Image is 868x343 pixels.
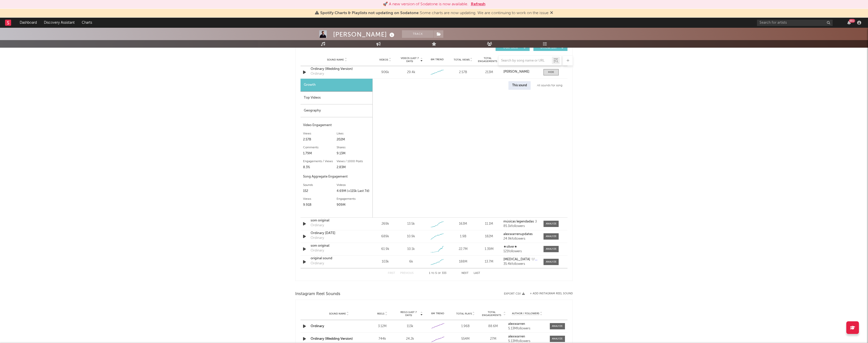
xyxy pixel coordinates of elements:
[311,256,363,261] a: original sound
[477,221,501,226] div: 11.1M
[311,218,363,223] a: som original
[373,234,397,239] div: 689k
[508,81,531,90] div: This sound
[303,202,337,208] div: 9.91B
[303,164,337,170] div: 8.3%
[311,261,324,266] div: Ordinary
[481,311,503,317] span: Total Engagements
[508,322,525,326] strong: alexwarren
[40,18,78,28] a: Discovery Assistant
[16,18,40,28] a: Dashboard
[370,324,395,329] div: 3.12M
[503,233,533,236] strong: alexwarrenupdates
[438,272,441,274] span: of
[407,234,415,239] div: 10.9k
[503,70,529,73] strong: [PERSON_NAME]
[503,245,538,249] a: ★silver★
[530,292,573,295] button: + Add Instagram Reel Sound
[496,44,530,51] button: UGC(323)
[462,272,469,275] button: Next
[337,164,370,170] div: 2.83M
[397,311,420,317] span: Reels (last 7 days)
[311,236,324,241] div: Ordinary
[451,234,475,239] div: 1.9B
[481,324,506,329] div: 88.6M
[477,247,501,252] div: 1.39M
[311,325,324,328] a: Ordinary
[337,196,370,202] div: Engagements
[311,67,363,72] a: Ordinary (Wedding Version)
[451,247,475,252] div: 22.7M
[453,324,478,329] div: 1.96B
[503,220,537,223] strong: músicas legendadas :)
[303,158,337,164] div: Engagements / Views
[311,231,363,236] a: Ordinary [DATE]
[383,1,468,7] div: 🚀 A new version of Sodatone is now available.
[503,237,538,241] div: 24.9k followers
[320,11,419,15] span: Spotify Charts & Playlists not updating on Sodatone
[533,81,566,90] div: All sounds for song
[303,188,337,194] div: 152
[301,104,372,117] div: Geography
[329,312,346,315] span: Sound Name
[303,137,337,143] div: 2.57B
[311,243,363,248] div: som original
[337,202,370,208] div: 909M
[512,312,539,315] span: Author / Followers
[533,44,567,51] button: Official(10)
[373,259,397,264] div: 103k
[424,270,451,276] div: 1 5 333
[503,220,538,223] a: músicas legendadas :)
[504,292,525,295] button: Export CSV
[503,224,538,228] div: 85.1k followers
[337,158,370,164] div: Views / 1000 Posts
[311,337,353,340] a: Ordinary (Wedding Version)
[409,259,413,264] div: 6k
[508,327,546,330] div: 5.13M followers
[503,70,538,74] a: [PERSON_NAME]
[503,250,538,253] div: 121 followers
[337,131,370,137] div: Likes
[397,324,423,329] div: 113k
[78,18,96,28] a: Charts
[311,223,324,228] div: Ordinary
[311,248,324,253] div: Ordinary
[295,291,340,297] span: Instagram Reel Sounds
[431,272,434,274] span: to
[303,182,337,188] div: Sounds
[508,322,546,326] a: alexwarren
[499,46,522,49] span: UGC ( 323 )
[550,11,553,15] span: Dismiss
[400,272,414,275] button: Previous
[481,336,506,341] div: 27M
[337,145,370,151] div: Shares
[301,92,372,104] div: Top Videos
[303,145,337,151] div: Comments
[337,151,370,157] div: 9.13M
[503,245,517,248] strong: ★silver★
[757,20,833,26] input: Search for artists
[320,11,549,15] span: : Some charts are now updating. We are continuing to work on the issue
[337,137,370,143] div: 202M
[537,46,560,49] span: Official ( 10 )
[477,259,501,264] div: 13.7M
[337,188,370,194] div: 4.69M (+115k Last 7d)
[508,335,525,338] strong: alexwarren
[451,70,475,75] div: 2.57B
[402,30,433,38] button: Track
[425,312,450,316] div: 6M Trend
[451,259,475,264] div: 188M
[373,247,397,252] div: 61.9k
[508,339,546,343] div: 5.13M followers
[407,70,415,75] div: 29.4k
[503,258,538,261] a: [MEDICAL_DATA] 🤍🖤
[499,59,552,63] input: Search by song name or URL
[370,336,395,341] div: 744k
[303,196,337,202] div: Views
[373,221,397,226] div: 269k
[477,70,501,75] div: 213M
[847,21,851,25] button: 99+
[388,272,395,275] button: First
